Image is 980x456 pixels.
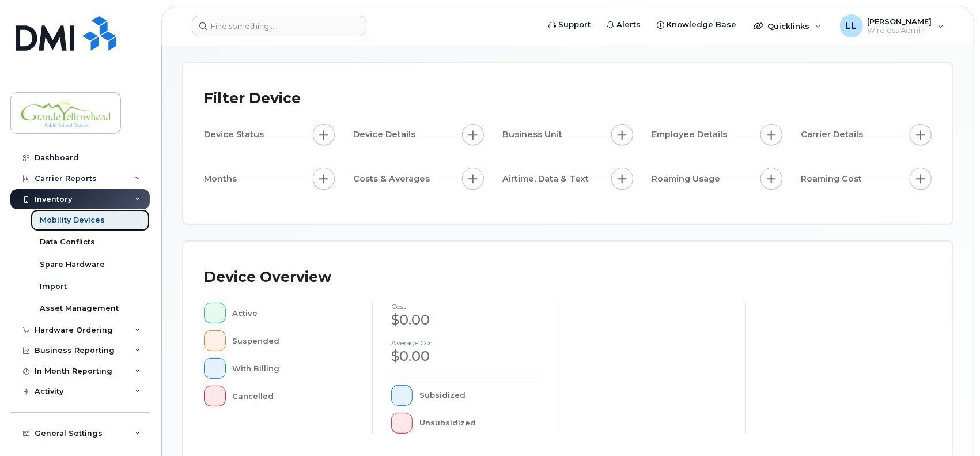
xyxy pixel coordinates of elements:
div: Filter Device [204,84,301,114]
span: Employee Details [652,129,731,141]
span: Airtime, Data & Text [502,173,592,185]
span: LL [846,19,857,33]
span: Support [558,19,591,31]
div: Active [233,303,354,323]
div: Suspended [233,330,354,351]
div: Cancelled [233,386,354,406]
span: Quicklinks [767,21,809,31]
input: Find something... [192,16,366,36]
div: $0.00 [391,346,540,366]
span: Business Unit [502,129,566,141]
span: Costs & Averages [353,173,433,185]
span: [PERSON_NAME] [868,17,932,26]
span: Months [204,173,240,185]
span: Roaming Usage [652,173,724,185]
div: With Billing [233,358,354,379]
a: Knowledge Base [649,13,744,36]
span: Knowledge Base [667,19,736,31]
span: Carrier Details [801,129,867,141]
span: Device Status [204,129,267,141]
span: Device Details [353,129,419,141]
a: Alerts [599,13,649,36]
h4: cost [391,303,540,310]
div: Subsidized [419,385,540,406]
div: $0.00 [391,310,540,330]
div: Quicklinks [746,14,830,37]
div: Lyle Lee [832,14,952,37]
span: Alerts [616,19,641,31]
h4: Average cost [391,339,540,346]
div: Device Overview [204,262,331,292]
div: Unsubsidized [419,413,540,434]
a: Support [540,13,599,36]
span: Wireless Admin [868,26,932,35]
span: Roaming Cost [801,173,865,185]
